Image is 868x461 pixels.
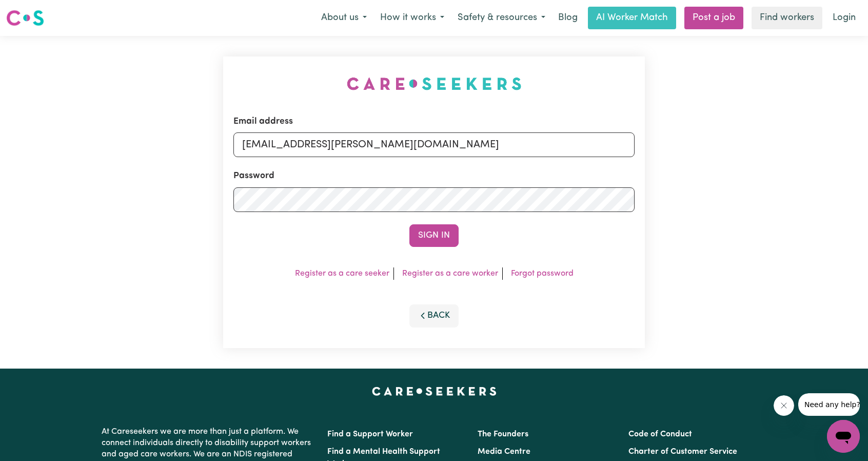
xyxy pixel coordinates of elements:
[6,6,44,30] a: Careseekers logo
[826,7,862,29] a: Login
[752,7,822,29] a: Find workers
[552,7,584,29] a: Blog
[6,9,44,27] img: Careseekers logo
[478,430,528,438] a: The Founders
[6,7,62,15] span: Need any help?
[233,132,635,157] input: Email address
[409,304,459,327] button: Back
[233,169,274,183] label: Password
[409,224,459,247] button: Sign In
[827,420,860,453] iframe: Button to launch messaging window
[295,270,389,278] a: Register as a care seeker
[451,7,552,29] button: Safety & resources
[402,270,498,278] a: Register as a care worker
[628,430,692,438] a: Code of Conduct
[774,395,794,416] iframe: Close message
[373,7,451,29] button: How it works
[511,270,574,278] a: Forgot password
[628,448,737,456] a: Charter of Customer Service
[588,7,676,29] a: AI Worker Match
[372,387,497,395] a: Careseekers home page
[233,115,293,128] label: Email address
[478,448,530,456] a: Media Centre
[314,7,373,29] button: About us
[327,430,413,438] a: Find a Support Worker
[684,7,743,29] a: Post a job
[798,393,860,416] iframe: Message from company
